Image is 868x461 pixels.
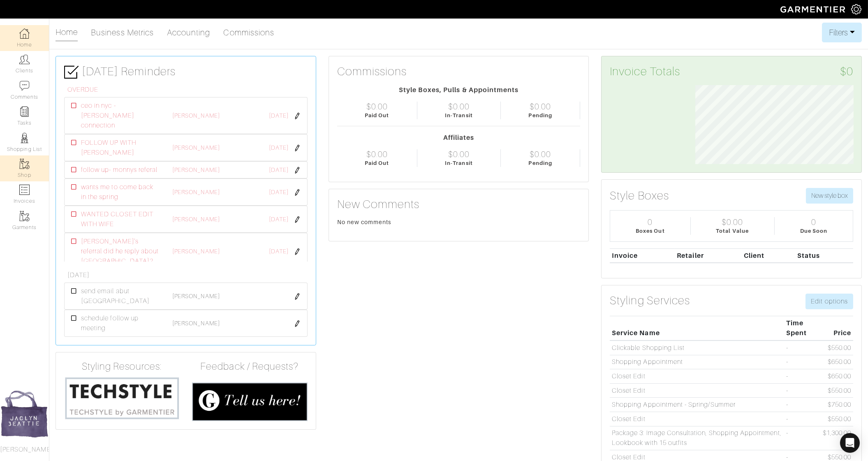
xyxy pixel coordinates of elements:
[81,286,160,306] span: send email abut [GEOGRAPHIC_DATA]
[337,65,407,79] h3: Commissions
[337,85,581,95] div: Style Boxes, Pulls & Appointments
[294,167,301,174] img: pen-cf24a1663064a2ec1b9c1bd2387e9de7a2fa800b781884d57f21acf72779bad2.png
[64,65,308,79] h3: [DATE] Reminders
[716,227,749,235] div: Total Value
[784,426,820,450] td: -
[610,65,853,79] h3: Invoice Totals
[294,113,301,119] img: pen-cf24a1663064a2ec1b9c1bd2387e9de7a2fa800b781884d57f21acf72779bad2.png
[776,2,851,16] img: garmentier-logo-header-white-b43fb05a5012e4ada735d5af1a66efaba907eab6374d6393d1fbf88cb4ef424d.png
[81,209,160,229] span: WANTED CLOSET EDIT WITH WIFE
[56,24,78,42] a: Home
[821,398,853,412] td: $750.00
[610,369,784,384] td: Closet Edit
[19,107,30,117] img: reminder-icon-8004d30b9f0a5d33ae49ab947aed9ed385cf756f9e5892f1edd6e32f2345188e.png
[840,433,860,453] div: Open Intercom Messenger
[822,23,862,42] button: Filters
[610,398,784,412] td: Shopping Appointment - Spring/Summer
[64,376,180,420] img: techstyle-93310999766a10050dc78ceb7f971a75838126fd19372ce40ba20cdf6a89b94b.png
[172,293,220,299] a: [PERSON_NAME]
[445,111,473,119] div: In-Transit
[610,248,675,263] th: Invoice
[366,149,388,159] div: $0.00
[64,65,79,79] img: check-box-icon-36a4915ff3ba2bd8f6e4f29bc755bb66becd62c870f447fc0dd1365fcfddab58.png
[784,398,820,412] td: -
[81,236,160,266] span: [PERSON_NAME]'s referral did he reply about [GEOGRAPHIC_DATA]?
[294,293,301,300] img: pen-cf24a1663064a2ec1b9c1bd2387e9de7a2fa800b781884d57f21acf72779bad2.png
[294,320,301,327] img: pen-cf24a1663064a2ec1b9c1bd2387e9de7a2fa800b781884d57f21acf72779bad2.png
[172,189,220,195] a: [PERSON_NAME]
[172,216,220,222] a: [PERSON_NAME]
[192,382,308,421] img: feedback_requests-3821251ac2bd56c73c230f3229a5b25d6eb027adea667894f41107c140538ee0.png
[224,24,275,41] a: Commissions
[722,217,743,227] div: $0.00
[610,341,784,355] td: Clickable Shopping List
[19,185,30,195] img: orders-icon-0abe47150d42831381b5fb84f609e132dff9fe21cb692f30cb5eec754e2cba89.png
[821,383,853,398] td: $550.00
[821,426,853,450] td: $1,300.00
[784,412,820,426] td: -
[172,144,220,151] a: [PERSON_NAME]
[269,247,289,256] span: [DATE]
[172,167,220,173] a: [PERSON_NAME]
[294,189,301,196] img: pen-cf24a1663064a2ec1b9c1bd2387e9de7a2fa800b781884d57f21acf72779bad2.png
[81,101,160,130] span: ceo in nyc - [PERSON_NAME] connection
[800,227,827,235] div: Due Soon
[530,149,551,159] div: $0.00
[610,294,690,308] h3: Styling Services
[821,369,853,384] td: $650.00
[337,133,581,143] div: Affiliates
[19,159,30,169] img: garments-icon-b7da505a4dc4fd61783c78ac3ca0ef83fa9d6f193b1c9dc38574b1d14d53ca28.png
[530,102,551,111] div: $0.00
[821,341,853,355] td: $550.00
[19,211,30,221] img: garments-icon-b7da505a4dc4fd61783c78ac3ca0ef83fa9d6f193b1c9dc38574b1d14d53ca28.png
[610,189,669,203] h3: Style Boxes
[636,227,664,235] div: Boxes Out
[294,216,301,223] img: pen-cf24a1663064a2ec1b9c1bd2387e9de7a2fa800b781884d57f21acf72779bad2.png
[192,361,308,373] h4: Feedback / Requests?
[445,159,473,167] div: In-Transit
[269,144,289,153] span: [DATE]
[64,361,180,373] h4: Styling Resources:
[610,383,784,398] td: Closet Edit
[784,383,820,398] td: -
[806,188,853,204] button: New style box
[529,111,552,119] div: Pending
[610,316,784,341] th: Service Name
[448,149,470,159] div: $0.00
[648,217,653,227] div: 0
[269,215,289,224] span: [DATE]
[81,138,160,158] span: FOLLOW UP WITH [PERSON_NAME]
[19,133,30,143] img: stylists-icon-eb353228a002819b7ec25b43dbf5f0378dd9e0616d9560372ff212230b889e62.png
[840,65,853,79] span: $0
[269,166,289,175] span: [DATE]
[784,341,820,355] td: -
[172,248,220,255] a: [PERSON_NAME]
[811,217,816,227] div: 0
[19,28,30,39] img: dashboard-icon-dbcd8f5a0b271acd01030246c82b418ddd0df26cd7fceb0bd07c9910d44c42f6.png
[172,112,220,119] a: [PERSON_NAME]
[821,412,853,426] td: $550.00
[81,313,160,333] span: schedule follow up meeting
[851,4,861,14] img: gear-icon-white-bd11855cb880d31180b6d7d6211b90ccbf57a29d726f0c71d8c61bd08dd39cc2.png
[19,81,30,91] img: comment-icon-a0a6a9ef722e966f86d9cbdc48e553b5cf19dbc54f86b18d962a5391bc8f6eb6.png
[795,248,853,263] th: Status
[167,24,211,41] a: Accounting
[610,426,784,450] td: Package 3: Image Consultation, Shopping Appointment, Lookbook with 15 outfits
[610,355,784,369] td: Shopping Appointment
[806,294,853,309] a: Edit options
[784,316,820,341] th: Time Spent
[784,355,820,369] td: -
[81,165,157,175] span: follow up- monnys referal
[81,182,160,202] span: wants me to come back in the spring
[67,86,308,94] h6: OVERDUE
[448,102,470,111] div: $0.00
[294,248,301,255] img: pen-cf24a1663064a2ec1b9c1bd2387e9de7a2fa800b781884d57f21acf72779bad2.png
[365,159,389,167] div: Paid Out
[610,412,784,426] td: Closet Edit
[821,316,853,341] th: Price
[337,218,581,226] div: No new comments
[337,197,581,211] h3: New Comments
[365,111,389,119] div: Paid Out
[742,248,795,263] th: Client
[366,102,388,111] div: $0.00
